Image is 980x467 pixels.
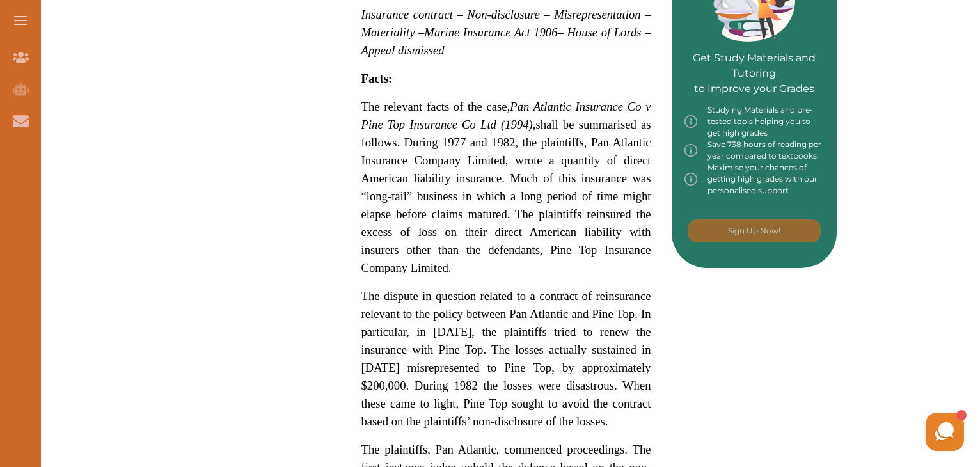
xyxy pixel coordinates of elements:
iframe: HelpCrunch [673,409,967,454]
img: info-img [684,139,697,162]
span: Marine Insurance Act 1906 [424,26,557,39]
span: The relevant facts of the case, [361,100,510,113]
span: Insurance contract – Non-disclosure – Misrepresentation – Materiality – [361,8,651,39]
img: info-img [684,162,697,196]
p: Get Study Materials and Tutoring to Improve your Grades [684,15,825,97]
button: [object Object] [688,219,821,242]
div: Maximise your chances of getting high grades with our personalised support [684,162,825,196]
strong: Facts: [361,72,393,85]
p: Sign Up Now! [728,225,780,237]
span: The dispute in question related to a contract of reinsurance relevant to the policy between Pan A... [361,289,651,428]
div: Studying Materials and pre-tested tools helping you to get high grades [684,104,825,139]
span: – House of Lords – Appeal dismissed [361,26,651,57]
div: Save 738 hours of reading per year compared to textbooks [684,139,825,162]
span: Pan Atlantic Insurance Co v Pine Top Insurance Co Ltd (1994), [361,100,651,131]
span: shall be summarised as follows. During 1977 and 1982, the plaintiffs, Pan Atlantic Insurance Comp... [361,118,651,274]
img: info-img [684,104,697,139]
iframe: Reviews Badge Ribbon Widget [687,319,930,349]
